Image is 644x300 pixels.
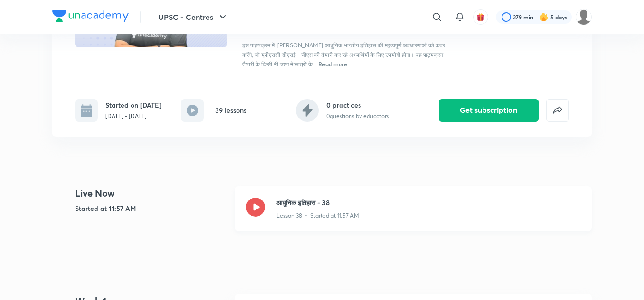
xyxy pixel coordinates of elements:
[152,8,234,27] button: UPSC - Centres
[276,211,359,220] p: Lesson 38 • Started at 11:57 AM
[473,9,488,25] button: avatar
[215,105,246,115] h6: 39 lessons
[52,10,129,24] a: Company Logo
[539,12,549,22] img: streak
[326,112,389,120] p: 0 questions by educators
[235,186,592,243] a: आधुनिक इतिहास - 38Lesson 38 • Started at 11:57 AM
[105,100,161,110] h6: Started on [DATE]
[318,60,347,68] span: Read more
[75,186,227,200] h4: Live Now
[326,100,389,110] h6: 0 practices
[576,9,592,25] img: amit tripathi
[546,99,569,122] button: false
[52,10,129,22] img: Company Logo
[276,198,580,208] h3: आधुनिक इतिहास - 38
[75,203,227,213] h5: Started at 11:57 AM
[242,42,445,68] span: इस पाठ्यक्रम में, [PERSON_NAME] आधुनिक भारतीय इतिहास की महत्वपूर्ण अवधारणाओं को कवर करेंगे, जो यू...
[105,112,161,120] p: [DATE] - [DATE]
[476,13,485,21] img: avatar
[439,99,539,122] button: Get subscription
